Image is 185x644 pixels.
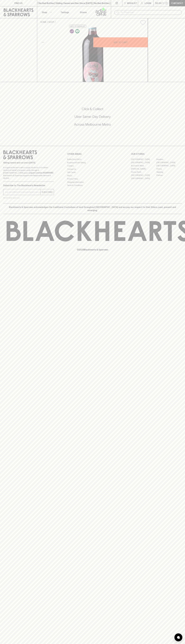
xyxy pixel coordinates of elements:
[131,164,156,167] a: Brunswick West
[156,167,182,170] a: Fitzroy
[74,6,93,18] a: Stores
[156,161,182,164] a: [GEOGRAPHIC_DATA]
[42,191,53,194] p: SUBSCRIBE
[42,11,47,14] p: Shop
[69,28,75,34] a: Some may call it natural, others minimum intervention, either way, it’s hands off & maybe even a ...
[156,164,182,167] a: [GEOGRAPHIC_DATA]
[113,41,128,44] p: ADD TO CART
[67,158,118,161] a: Bottle Drop FAQ's
[29,172,53,174] strong: Liquor License #32064953
[67,164,118,167] a: Careers
[48,21,54,23] a: SHOP
[131,177,156,180] a: [GEOGRAPHIC_DATA]
[3,166,54,179] p: It is against the law to sell or supply alcohol to, or to obtain alcohol on behalf of a person un...
[69,25,86,28] button: Add to wishlist
[40,21,46,23] a: HOME
[70,29,74,33] img: Lo-Fi
[3,96,182,141] div: Call to action block
[131,170,156,174] a: Fitzroy North
[177,636,180,639] img: bubble-icon
[67,161,118,164] a: Business & Bulk Gifting
[139,19,147,26] button: Add to wishlist
[3,122,182,127] h5: Across Melbourne Metro
[156,174,182,177] a: Prahran
[131,158,156,161] a: [GEOGRAPHIC_DATA]
[131,152,182,156] p: OUR STORES
[75,28,80,34] a: Made without the use of any animal products.
[37,6,56,18] button: Shop
[155,2,162,5] p: $0.00
[5,206,180,212] p: Blackhearts & Sparrows acknowledges the traditional Custodians of land throughout [GEOGRAPHIC_DAT...
[171,2,183,5] p: Checkout
[127,2,137,5] p: Wishlist
[3,114,182,119] h5: Uber Same-Day Delivery
[67,152,118,156] p: OTHER AREAS
[145,2,151,5] p: Login
[156,170,182,174] a: Geelong
[61,11,69,14] p: Tastings
[131,174,156,177] a: [GEOGRAPHIC_DATA]
[38,27,148,82] img: 40010.png
[131,161,156,164] a: [GEOGRAPHIC_DATA]
[166,2,167,4] p: 0
[75,29,79,33] img: Vegan
[93,37,148,47] button: ADD TO CART
[131,167,156,170] a: [PERSON_NAME]
[56,6,74,18] a: Tastings
[156,158,182,161] a: Braddon
[67,184,118,187] a: Terms & Conditions
[67,174,118,177] a: FAQ's
[80,11,87,14] p: Stores
[67,171,118,174] a: Gift Cards
[121,10,180,15] input: Try "Pinot noir"
[41,189,54,195] button: SUBSCRIBE
[3,107,182,111] h5: Click & Collect
[14,2,23,5] p: FIND US
[67,167,118,171] a: Contact Us
[5,190,40,194] input: e.g. jane@blackheartsandsparrows.com.au
[3,197,54,199] p: We will never spam you
[3,161,54,164] p: Sibling owned and run since [DATE]
[67,177,118,180] a: Privacy Policy
[67,180,118,184] a: Shipping Information
[3,184,54,187] p: Subscribe to The Blackhearts Newsletter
